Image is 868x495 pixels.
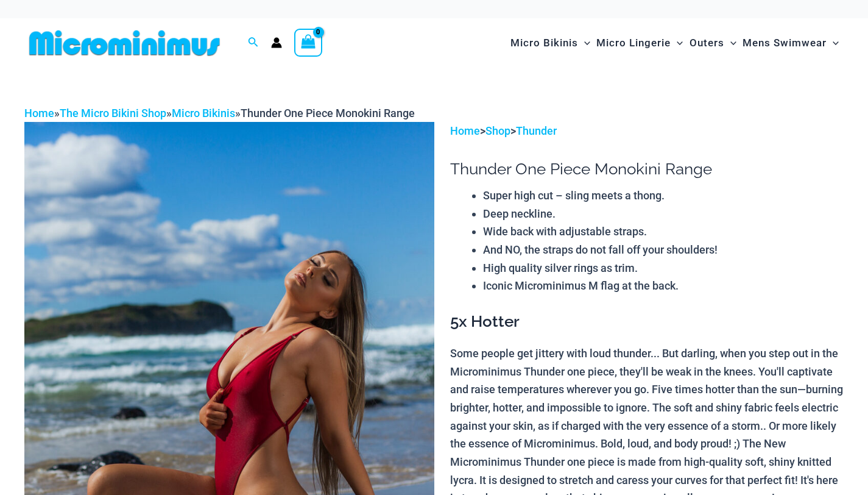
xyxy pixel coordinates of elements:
[483,187,844,205] li: Super high cut – sling meets a thong.
[510,27,578,59] span: Micro Bikinis
[507,24,593,62] a: Micro BikinisMenu ToggleMenu Toggle
[827,27,839,59] span: Menu Toggle
[724,27,736,59] span: Menu Toggle
[24,29,225,57] img: MM SHOP LOGO FLAT
[271,37,282,48] a: Account icon link
[24,107,54,119] a: Home
[593,24,686,62] a: Micro LingerieMenu ToggleMenu Toggle
[596,27,671,59] span: Micro Lingerie
[24,107,415,119] span: » » »
[241,107,415,119] span: Thunder One Piece Monokini Range
[450,160,844,179] h1: Thunder One Piece Monokini Range
[485,124,510,137] a: Shop
[743,27,827,59] span: Mens Swimwear
[248,35,259,51] a: Search icon link
[483,259,844,277] li: High quality silver rings as trim.
[578,27,590,59] span: Menu Toggle
[686,24,739,62] a: OutersMenu ToggleMenu Toggle
[516,124,557,137] a: Thunder
[690,27,724,59] span: Outers
[483,205,844,223] li: Deep neckline.
[671,27,683,59] span: Menu Toggle
[60,107,166,119] a: The Micro Bikini Shop
[483,241,844,259] li: And NO, the straps do not fall off your shoulders!
[450,122,844,140] p: > >
[294,29,322,57] a: View Shopping Cart, empty
[483,223,844,241] li: Wide back with adjustable straps.
[450,312,844,332] h3: 5x Hotter
[739,24,842,62] a: Mens SwimwearMenu ToggleMenu Toggle
[450,124,480,137] a: Home
[506,23,844,63] nav: Site Navigation
[483,277,844,295] li: Iconic Microminimus M flag at the back.
[172,107,235,119] a: Micro Bikinis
